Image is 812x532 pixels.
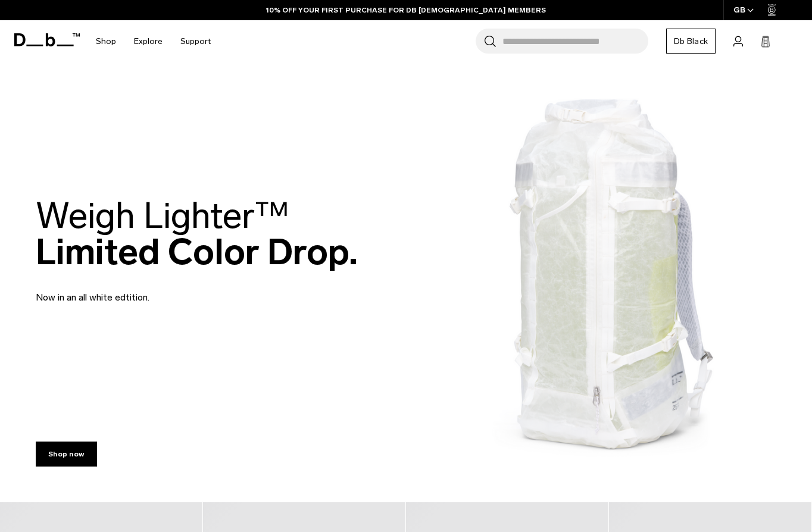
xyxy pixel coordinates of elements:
a: 10% OFF YOUR FIRST PURCHASE FOR DB [DEMOGRAPHIC_DATA] MEMBERS [266,5,546,15]
a: Support [180,20,211,62]
nav: Main Navigation [87,20,220,62]
a: Shop [96,20,116,62]
a: Shop now [36,442,97,467]
a: Db Black [666,29,716,54]
a: Explore [134,20,163,62]
h2: Limited Color Drop. [36,198,358,270]
p: Now in an all white edtition. [36,276,321,305]
span: Weigh Lighter™ [36,194,289,237]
